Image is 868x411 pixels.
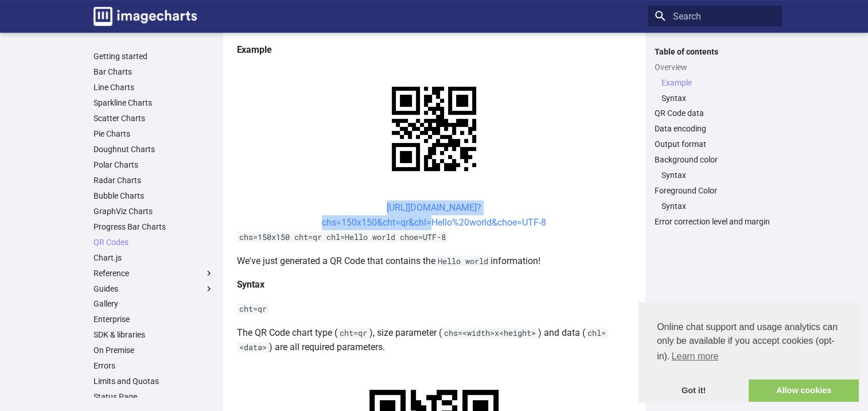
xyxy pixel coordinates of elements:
[94,298,214,309] a: Gallery
[94,391,214,402] a: Status Page
[94,314,214,324] a: Enterprise
[648,6,782,26] input: Search
[749,379,859,402] a: allow cookies
[655,170,775,180] nav: Background color
[655,62,775,72] a: Overview
[661,170,775,180] a: Syntax
[655,77,775,103] nav: Overview
[94,329,214,340] a: SDK & libraries
[372,67,496,191] img: chart
[655,139,775,149] a: Output format
[337,328,369,338] code: cht=qr
[94,82,214,92] a: Line Charts
[655,123,775,134] a: Data encoding
[648,46,782,227] nav: Table of contents
[442,328,538,338] code: chs=<width>x<height>
[94,98,214,108] a: Sparkline Charts
[655,201,775,211] nav: Foreground Color
[94,113,214,123] a: Scatter Charts
[94,222,214,232] a: Progress Bar Charts
[94,51,214,61] a: Getting started
[237,232,448,242] code: chs=150x150 cht=qr chl=Hello world choe=UTF-8
[661,93,775,103] a: Syntax
[655,154,775,165] a: Background color
[94,376,214,386] a: Limits and Quotas
[237,254,632,269] p: We've just generated a QR Code that contains the information!
[94,284,214,294] label: Guides
[670,348,720,365] a: learn more about cookies
[648,46,782,57] label: Table of contents
[94,144,214,154] a: Doughnut Charts
[89,2,201,30] a: Image-Charts documentation
[94,268,214,278] label: Reference
[94,360,214,371] a: Errors
[322,202,546,228] a: [URL][DOMAIN_NAME]?chs=150x150&cht=qr&chl=Hello%20world&choe=UTF-8
[237,42,632,57] h4: Example
[639,302,859,402] div: cookieconsent
[94,67,214,77] a: Bar Charts
[94,237,214,247] a: QR Codes
[94,253,214,263] a: Chart.js
[94,191,214,201] a: Bubble Charts
[94,345,214,355] a: On Premise
[435,256,491,266] code: Hello world
[237,325,632,355] p: The QR Code chart type ( ), size parameter ( ) and data ( ) are all required parameters.
[655,216,775,227] a: Error correction level and margin
[94,175,214,185] a: Radar Charts
[661,77,775,88] a: Example
[94,160,214,170] a: Polar Charts
[661,201,775,211] a: Syntax
[94,129,214,139] a: Pie Charts
[237,304,269,314] code: cht=qr
[657,320,840,365] span: Online chat support and usage analytics can only be available if you accept cookies (opt-in).
[655,185,775,196] a: Foreground Color
[237,277,632,292] h4: Syntax
[94,206,214,216] a: GraphViz Charts
[655,108,775,118] a: QR Code data
[94,7,197,26] img: logo
[639,379,749,402] a: dismiss cookie message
